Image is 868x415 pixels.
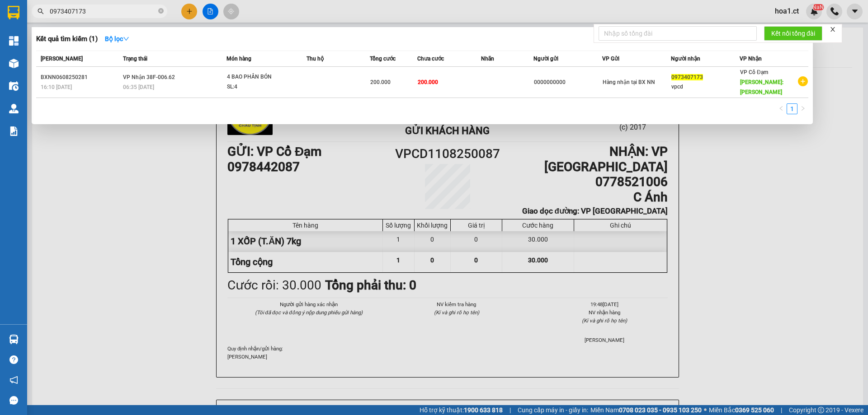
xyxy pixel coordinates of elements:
[798,76,808,86] span: plus-circle
[123,36,129,42] span: down
[123,74,175,80] span: VP Nhận 38F-006.62
[9,355,18,364] span: question-circle
[226,56,251,62] span: Món hàng
[307,56,324,62] span: Thu hộ
[9,126,19,136] img: solution-icon
[370,56,396,62] span: Tổng cước
[8,6,19,19] img: logo-vxr
[36,34,98,44] h3: Kết quả tìm kiếm ( 1 )
[740,69,768,75] span: VP Cổ Đạm
[797,103,808,114] li: Next Page
[671,56,700,62] span: Người nhận
[9,376,18,384] span: notification
[764,26,822,41] button: Kết nối tổng đài
[41,73,120,82] div: BXNN0608250281
[98,32,137,46] button: Bộ lọcdown
[9,59,19,68] img: warehouse-icon
[771,28,815,38] span: Kết nối tổng đài
[418,79,438,85] span: 200.000
[417,56,444,62] span: Chưa cước
[481,56,494,62] span: Nhãn
[9,104,19,113] img: warehouse-icon
[534,78,602,87] div: 0000000000
[9,396,18,405] span: message
[671,82,739,92] div: vpcd
[778,106,784,111] span: left
[41,84,72,90] span: 16:10 [DATE]
[41,56,83,62] span: [PERSON_NAME]
[602,56,619,62] span: VP Gửi
[797,103,808,114] button: right
[50,6,156,16] input: Tìm tên, số ĐT hoặc mã đơn
[158,7,164,16] span: close-circle
[800,106,806,111] span: right
[38,8,44,14] span: search
[740,79,783,95] span: [PERSON_NAME]: [PERSON_NAME]
[123,84,154,90] span: 06:35 [DATE]
[227,82,295,92] div: SL: 4
[603,79,655,85] span: Hàng nhận tại BX NN
[123,56,147,62] span: Trạng thái
[9,335,19,344] img: warehouse-icon
[776,103,787,114] button: left
[776,103,787,114] li: Previous Page
[830,26,836,33] span: close
[787,104,797,114] a: 1
[671,74,703,80] span: 0973407173
[599,26,757,41] input: Nhập số tổng đài
[227,72,295,82] div: 4 BAO PHÂN BÓN
[9,36,19,46] img: dashboard-icon
[158,8,164,14] span: close-circle
[105,35,129,42] strong: Bộ lọc
[740,56,762,62] span: VP Nhận
[787,103,797,114] li: 1
[533,56,558,62] span: Người gửi
[9,81,19,91] img: warehouse-icon
[370,79,391,85] span: 200.000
